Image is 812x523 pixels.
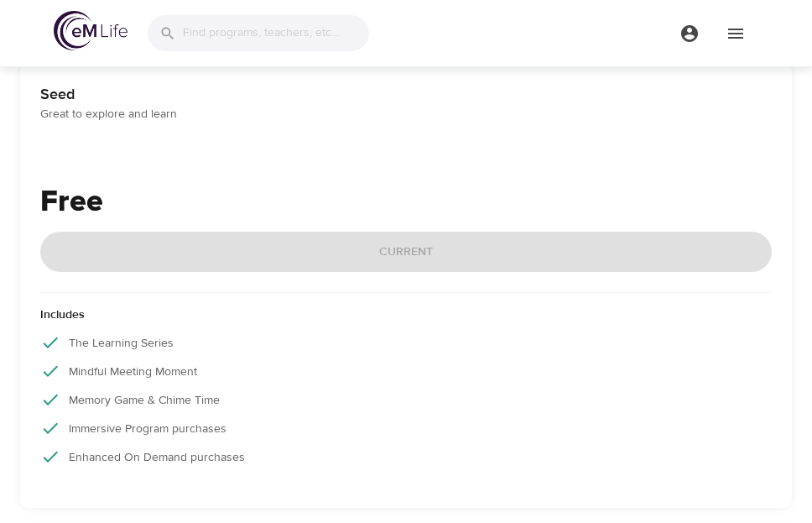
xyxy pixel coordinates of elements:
[40,390,772,410] p: Memory Game & Chime Time
[40,332,772,353] p: The Learning Series
[40,180,772,225] p: Free
[666,10,712,56] button: menu
[40,83,772,106] p: Seed
[712,10,758,56] button: menu
[183,15,369,51] input: Find programs, teachers, etc...
[40,418,772,438] p: Immersive Program purchases
[40,106,772,123] p: Great to explore and learn
[40,361,772,381] p: Mindful Meeting Moment
[40,447,772,467] p: Enhanced On Demand purchases
[54,11,128,50] img: logo
[40,306,772,332] p: Includes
